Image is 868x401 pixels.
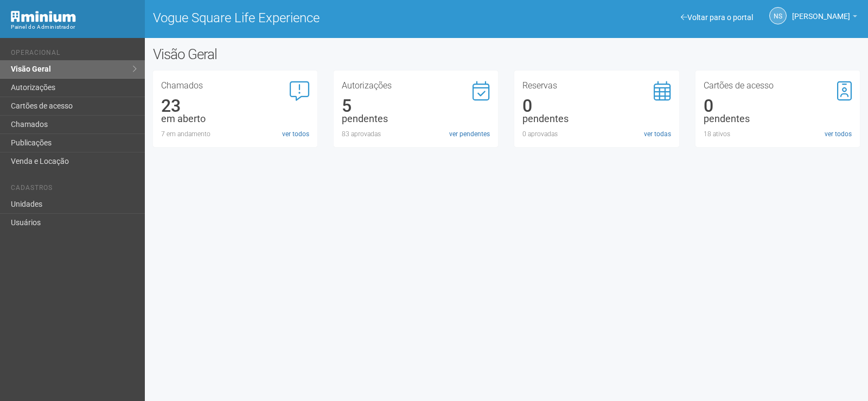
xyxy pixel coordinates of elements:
[161,114,309,124] div: em aberto
[11,11,76,22] img: Minium
[342,114,490,124] div: pendentes
[522,114,671,124] div: pendentes
[792,2,850,21] span: Nicolle Silva
[153,46,438,62] h2: Visão Geral
[161,101,309,111] div: 23
[681,13,753,22] a: Voltar para o portal
[153,11,499,25] h1: Vogue Square Life Experience
[522,101,671,111] div: 0
[769,7,787,24] a: NS
[11,22,137,32] div: Painel do Administrador
[342,101,490,111] div: 5
[282,129,309,139] a: ver todos
[704,101,852,111] div: 0
[11,49,137,60] li: Operacional
[342,81,490,90] h3: Autorizações
[11,184,137,195] li: Cadastros
[704,114,852,124] div: pendentes
[161,81,309,90] h3: Chamados
[522,81,671,90] h3: Reservas
[825,129,852,139] a: ver todos
[792,14,857,22] a: [PERSON_NAME]
[342,129,490,139] div: 83 aprovadas
[161,129,309,139] div: 7 em andamento
[704,81,852,90] h3: Cartões de acesso
[644,129,671,139] a: ver todas
[522,129,671,139] div: 0 aprovadas
[449,129,490,139] a: ver pendentes
[704,129,852,139] div: 18 ativos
